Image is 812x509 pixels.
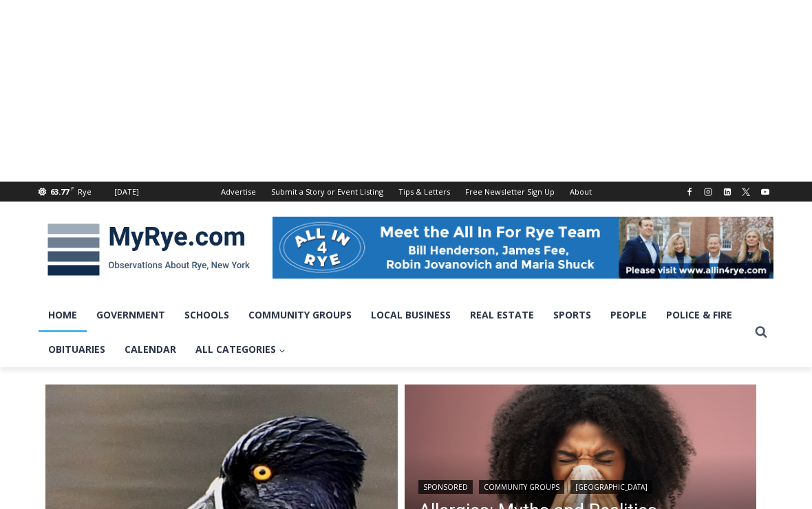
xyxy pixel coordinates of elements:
a: Sports [544,298,601,332]
a: Community Groups [239,298,361,332]
div: [DATE] [114,186,139,198]
a: Sponsored [418,480,473,494]
a: Home [39,298,87,332]
a: Calendar [115,332,186,367]
a: All Categories [186,332,295,367]
a: People [601,298,656,332]
a: Real Estate [460,298,544,332]
a: Local Business [361,298,460,332]
a: [GEOGRAPHIC_DATA] [570,480,652,494]
a: Free Newsletter Sign Up [458,182,562,202]
a: Instagram [700,184,716,200]
div: | | [418,477,743,494]
button: View Search Form [749,320,773,345]
a: Tips & Letters [391,182,458,202]
img: All in for Rye [273,217,773,279]
a: Submit a Story or Event Listing [264,182,391,202]
span: All Categories [195,342,286,357]
nav: Primary Navigation [39,298,749,367]
a: Linkedin [719,184,736,200]
a: Police & Fire [656,298,742,332]
a: YouTube [757,184,773,200]
a: Schools [175,298,239,332]
span: 63.77 [50,186,69,197]
img: MyRye.com [39,214,259,285]
nav: Secondary Navigation [213,182,599,202]
a: Obituaries [39,332,115,367]
a: Community Groups [479,480,564,494]
span: F [71,184,74,192]
a: Government [87,298,175,332]
a: Facebook [681,184,698,200]
a: Advertise [213,182,264,202]
a: About [562,182,599,202]
div: Rye [78,186,92,198]
a: X [738,184,754,200]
